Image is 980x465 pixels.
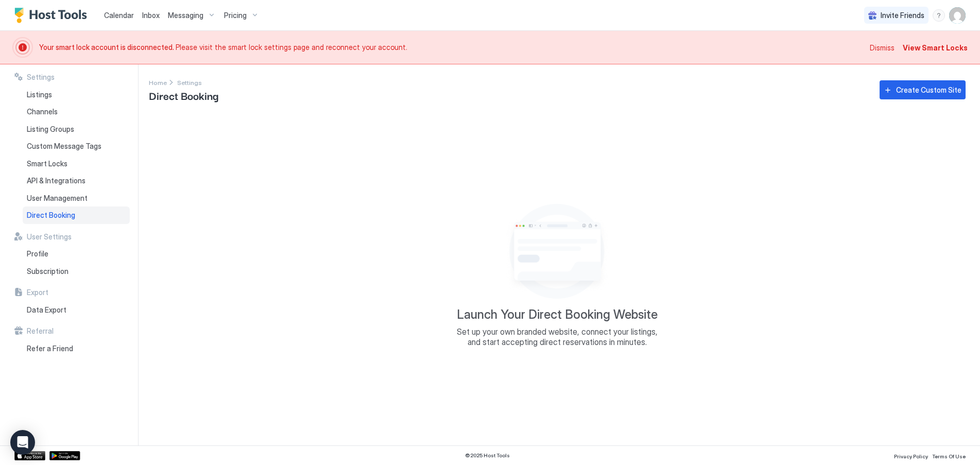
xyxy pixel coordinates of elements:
[933,9,945,22] div: menu
[177,77,202,88] a: Settings
[104,10,134,21] a: Calendar
[23,340,130,357] a: Refer a Friend
[142,11,160,20] span: Inbox
[23,206,130,224] a: Direct Booking
[949,7,966,24] div: User profile
[23,137,130,155] a: Custom Message Tags
[894,453,928,459] span: Privacy Policy
[932,453,966,459] span: Terms Of Use
[27,326,54,336] span: Referral
[177,77,202,88] div: Breadcrumb
[49,451,80,460] a: Google Play Store
[224,11,247,20] span: Pricing
[14,451,45,460] a: App Store
[27,159,67,168] span: Smart Locks
[457,307,658,322] span: Launch Your Direct Booking Website
[23,301,130,319] a: Data Export
[506,200,609,303] div: Empty image
[880,80,966,99] button: Create Custom Site
[23,86,130,104] a: Listings
[23,190,130,207] a: User Management
[23,172,130,190] a: API & Integrations
[896,84,961,95] div: Create Custom Site
[149,88,218,103] span: Direct Booking
[881,11,924,20] span: Invite Friends
[27,305,66,315] span: Data Export
[23,263,130,280] a: Subscription
[10,430,35,455] div: Open Intercom Messenger
[894,450,928,461] a: Privacy Policy
[27,211,75,220] span: Direct Booking
[27,288,48,297] span: Export
[27,267,68,276] span: Subscription
[14,8,92,23] a: Host Tools Logo
[149,77,167,88] a: Home
[27,194,88,203] span: User Management
[27,107,58,116] span: Channels
[23,120,130,138] a: Listing Groups
[149,77,167,88] div: Breadcrumb
[142,10,160,21] a: Inbox
[27,125,74,134] span: Listing Groups
[39,43,176,51] span: Your smart lock account is disconnected.
[149,79,167,87] span: Home
[27,344,73,353] span: Refer a Friend
[465,452,510,459] span: © 2025 Host Tools
[870,42,895,53] div: Dismiss
[27,232,72,242] span: User Settings
[104,11,134,20] span: Calendar
[23,155,130,173] a: Smart Locks
[27,73,55,82] span: Settings
[168,11,203,20] span: Messaging
[27,176,85,185] span: API & Integrations
[27,249,48,259] span: Profile
[903,42,968,53] div: View Smart Locks
[932,450,966,461] a: Terms Of Use
[454,326,660,347] span: Set up your own branded website, connect your listings, and start accepting direct reservations i...
[27,90,52,99] span: Listings
[27,142,101,151] span: Custom Message Tags
[39,43,864,52] span: Please visit the smart lock settings page and reconnect your account.
[23,245,130,263] a: Profile
[23,103,130,120] a: Channels
[177,79,202,87] span: Settings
